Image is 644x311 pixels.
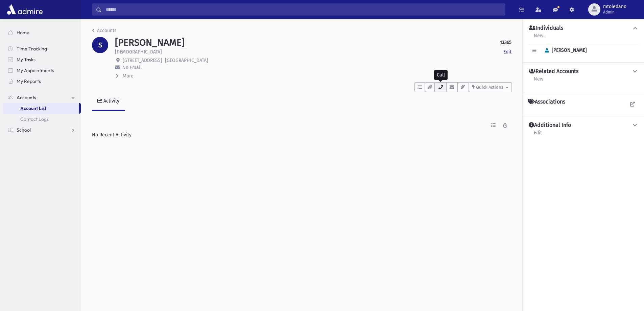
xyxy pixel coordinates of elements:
input: Search [102,3,505,16]
h4: Individuals [529,25,563,32]
a: My Reports [3,76,81,87]
span: Admin [603,9,626,15]
p: [DEMOGRAPHIC_DATA] [115,48,162,55]
img: AdmirePro [5,3,44,16]
button: More [115,72,134,80]
a: Activity [92,92,125,111]
h4: Additional Info [529,122,571,129]
h4: Associations [528,98,565,105]
span: mtoledano [603,4,626,9]
nav: breadcrumb [92,27,117,37]
span: Home [17,29,29,36]
div: Activity [102,98,119,104]
a: My Tasks [3,54,81,65]
span: [PERSON_NAME] [542,47,587,53]
a: Time Tracking [3,43,81,54]
span: No Recent Activity [92,132,132,138]
a: Account List [3,103,79,114]
a: Edit [503,48,511,55]
div: S [92,37,108,53]
span: School [17,127,31,133]
span: My Reports [17,78,41,84]
strong: 13365 [500,39,511,46]
button: Additional Info [528,122,639,129]
h1: [PERSON_NAME] [115,37,185,48]
span: My Appointments [17,67,54,73]
a: School [3,125,81,135]
div: Call [434,70,448,80]
h4: Related Accounts [529,68,578,75]
span: My Tasks [17,57,35,63]
a: Home [3,27,81,38]
button: Related Accounts [528,68,639,75]
span: Contact Logs [20,116,49,122]
a: New [533,75,544,87]
span: [STREET_ADDRESS] [123,58,162,63]
span: [GEOGRAPHIC_DATA] [165,58,208,63]
span: More [123,73,134,79]
a: My Appointments [3,65,81,76]
button: Quick Actions [469,82,511,92]
a: Contact Logs [3,114,81,125]
a: Accounts [92,28,117,34]
span: Time Tracking [17,46,47,52]
a: New... [533,32,547,44]
a: Edit [533,129,542,141]
span: Account List [20,105,46,111]
a: Accounts [3,92,81,103]
span: Quick Actions [476,85,503,90]
span: Accounts [17,94,36,101]
span: No Email [122,65,142,70]
button: Individuals [528,25,639,32]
